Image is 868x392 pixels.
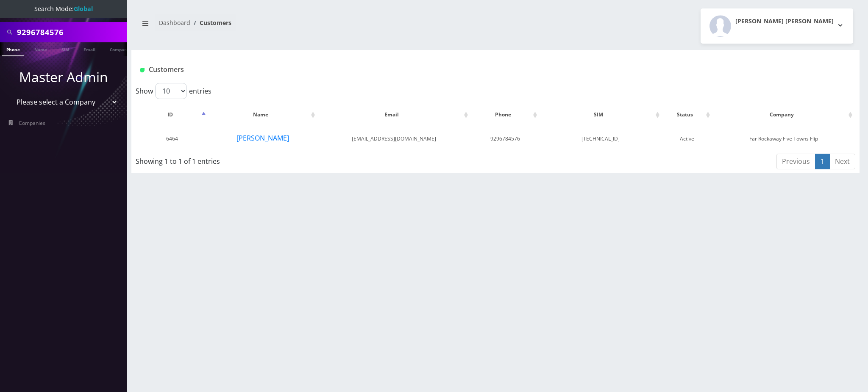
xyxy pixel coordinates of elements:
button: [PERSON_NAME] [PERSON_NAME] [701,8,853,44]
td: Far Rockaway Five Towns Flip [713,128,854,149]
label: Show entries [136,83,211,99]
div: Showing 1 to 1 of 1 entries [136,153,429,166]
nav: breadcrumb [138,14,489,38]
strong: Global [74,5,93,13]
th: Status: activate to sort column ascending [662,102,712,127]
a: 1 [815,154,830,169]
button: [PERSON_NAME] [236,133,289,144]
a: Previous [776,154,815,169]
th: Company: activate to sort column ascending [713,102,854,127]
h2: [PERSON_NAME] [PERSON_NAME] [735,18,834,25]
a: Phone [2,42,24,56]
select: Showentries [155,83,187,99]
a: Email [79,42,100,55]
th: Email: activate to sort column ascending [318,102,470,127]
td: [TECHNICAL_ID] [540,128,661,149]
li: Customers [190,18,231,27]
h1: Customers [140,66,730,74]
span: Companies [19,119,45,127]
a: Next [829,154,855,169]
input: Search All Companies [17,24,125,40]
th: ID: activate to sort column descending [136,102,208,127]
th: Name: activate to sort column ascending [209,102,317,127]
a: Name [30,42,51,55]
td: 6464 [136,128,208,149]
th: Phone: activate to sort column ascending [471,102,539,127]
td: Active [662,128,712,149]
th: SIM: activate to sort column ascending [540,102,661,127]
a: SIM [57,42,73,55]
td: 9296784576 [471,128,539,149]
a: Dashboard [159,19,190,27]
td: [EMAIL_ADDRESS][DOMAIN_NAME] [318,128,470,149]
span: Search Mode: [34,5,93,13]
a: Company [106,42,134,55]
